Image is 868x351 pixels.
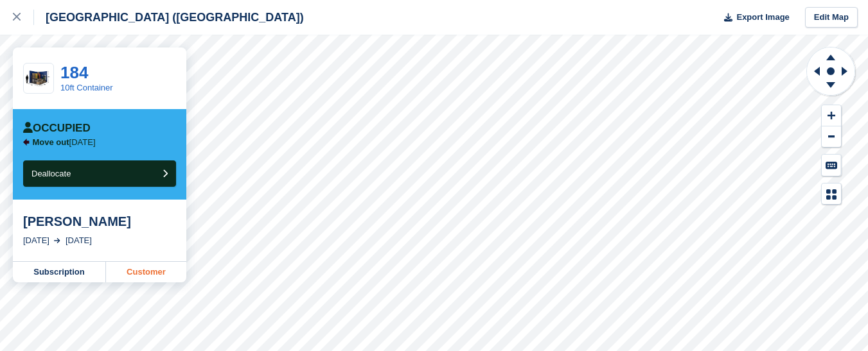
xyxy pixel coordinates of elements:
[716,7,790,28] button: Export Image
[33,137,96,148] p: [DATE]
[66,234,92,247] div: [DATE]
[23,214,176,229] div: [PERSON_NAME]
[822,105,841,126] button: Zoom In
[822,155,841,176] button: Keyboard Shortcuts
[33,137,69,147] span: Move out
[13,262,106,282] a: Subscription
[23,160,176,187] button: Deallocate
[24,68,53,89] img: manston.png
[805,7,858,28] a: Edit Map
[23,139,30,146] img: arrow-left-icn-90495f2de72eb5bd0bd1c3c35deca35cc13f817d75bef06ecd7c0b315636ce7e.svg
[23,122,91,135] div: Occupied
[23,234,49,247] div: [DATE]
[60,63,88,82] a: 184
[54,238,60,243] img: arrow-right-light-icn-cde0832a797a2874e46488d9cf13f60e5c3a73dbe684e267c42b8395dfbc2abf.svg
[106,262,186,282] a: Customer
[822,126,841,148] button: Zoom Out
[822,184,841,205] button: Map Legend
[31,169,71,178] span: Deallocate
[34,10,304,25] div: [GEOGRAPHIC_DATA] ([GEOGRAPHIC_DATA])
[60,83,113,92] a: 10ft Container
[736,11,789,24] span: Export Image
